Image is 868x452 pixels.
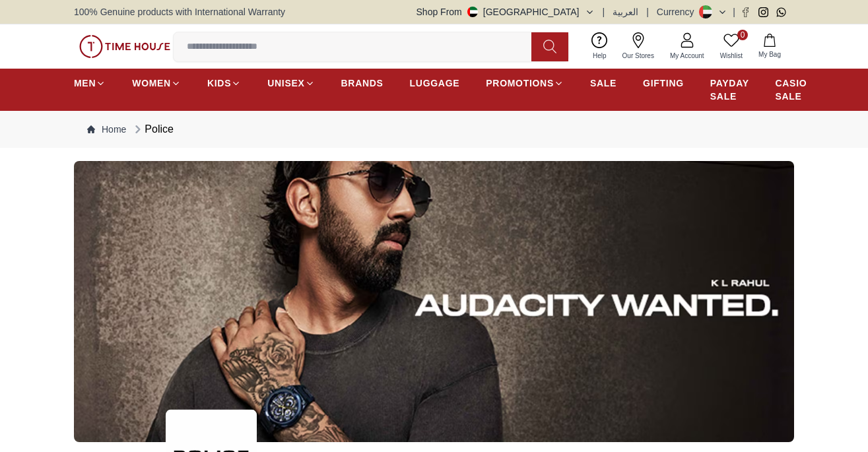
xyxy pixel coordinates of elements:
[617,51,659,61] span: Our Stores
[733,5,735,18] span: |
[87,123,126,136] a: Home
[79,35,170,58] img: ...
[467,7,478,17] img: United Arab Emirates
[341,77,384,90] span: BRANDS
[710,71,749,108] a: PAYDAY SALE
[74,5,285,18] span: 100% Genuine products with International Warranty
[758,7,768,17] a: Instagram
[207,77,231,90] span: KIDS
[590,71,617,95] a: SALE
[74,111,794,148] nav: Breadcrumb
[486,77,554,90] span: PROMOTIONS
[715,51,748,61] span: Wishlist
[132,71,181,95] a: WOMEN
[737,30,748,40] span: 0
[741,7,751,17] a: Facebook
[267,71,314,95] a: UNISEX
[646,5,649,18] span: |
[615,30,662,63] a: Our Stores
[775,77,807,103] span: CASIO SALE
[585,30,615,63] a: Help
[410,71,460,95] a: LUGGAGE
[613,5,638,18] button: العربية
[132,77,171,90] span: WOMEN
[587,51,612,61] span: Help
[751,31,789,62] button: My Bag
[74,77,96,90] span: MEN
[710,77,749,103] span: PAYDAY SALE
[643,71,684,95] a: GIFTING
[207,71,241,95] a: KIDS
[410,77,460,90] span: LUGGAGE
[486,71,564,95] a: PROMOTIONS
[712,30,751,63] a: 0Wishlist
[657,5,700,18] div: Currency
[131,121,174,137] div: Police
[74,71,106,95] a: MEN
[603,5,605,18] span: |
[643,77,684,90] span: GIFTING
[590,77,617,90] span: SALE
[341,71,384,95] a: BRANDS
[417,5,595,18] button: Shop From[GEOGRAPHIC_DATA]
[665,51,710,61] span: My Account
[753,49,786,59] span: My Bag
[267,77,304,90] span: UNISEX
[776,7,786,17] a: Whatsapp
[74,161,794,442] img: ...
[775,71,807,108] a: CASIO SALE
